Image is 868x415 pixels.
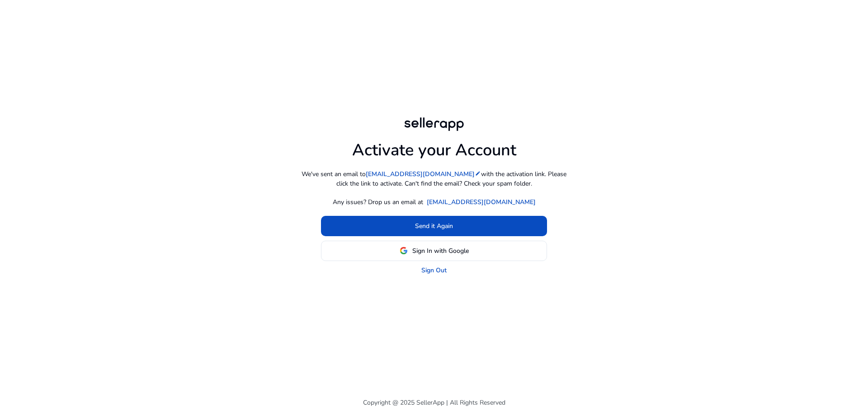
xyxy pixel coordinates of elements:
img: google-logo.svg [400,247,408,255]
span: Send it Again [415,221,453,231]
mat-icon: edit [475,170,481,177]
a: Sign Out [421,266,447,275]
span: Sign In with Google [412,246,469,256]
button: Sign In with Google [321,241,547,261]
p: We've sent an email to with the activation link. Please click the link to activate. Can't find th... [298,169,570,188]
a: [EMAIL_ADDRESS][DOMAIN_NAME] [366,169,481,179]
p: Any issues? Drop us an email at [333,197,423,207]
a: [EMAIL_ADDRESS][DOMAIN_NAME] [427,197,536,207]
button: Send it Again [321,216,547,236]
h1: Activate your Account [352,133,516,160]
